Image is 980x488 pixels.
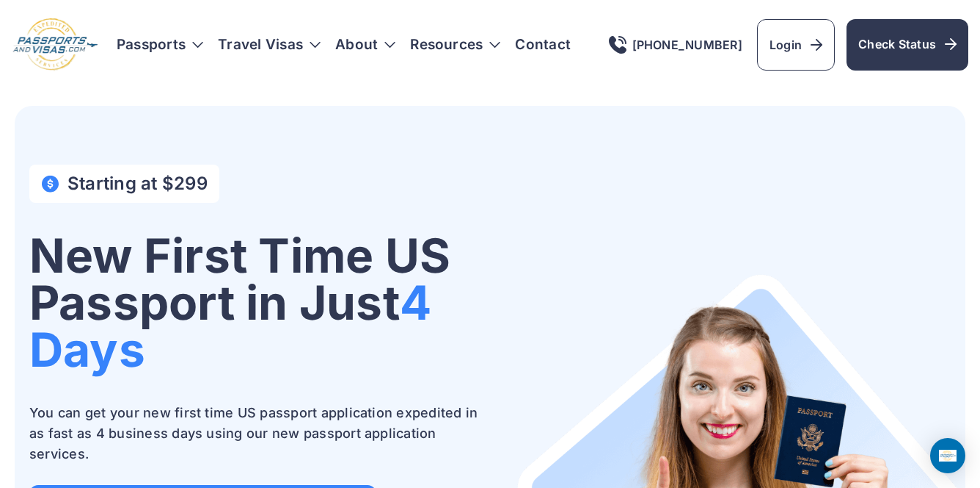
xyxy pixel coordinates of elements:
[29,403,478,464] p: You can get your new first time US passport application expedited in as fast as 4 business days u...
[12,18,99,72] img: Logo
[609,36,742,54] a: [PHONE_NUMBER]
[846,19,968,71] a: Check Status
[67,173,208,194] h4: Starting at $299
[410,37,500,52] h3: Resources
[769,36,822,54] span: Login
[930,438,965,473] div: Open Intercom Messenger
[29,232,478,373] h1: New First Time US Passport in Just
[858,35,957,53] span: Check Status
[29,274,431,378] span: 4 Days
[218,37,321,52] h3: Travel Visas
[515,37,571,52] a: Contact
[117,37,203,52] h3: Passports
[335,37,378,52] a: About
[757,19,835,71] a: Login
